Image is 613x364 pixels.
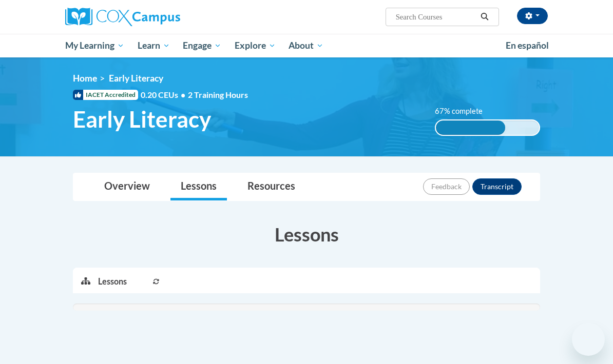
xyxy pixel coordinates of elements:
span: Explore [235,39,276,52]
label: 67% complete [435,106,494,117]
a: Home [73,73,97,84]
span: En español [506,40,549,51]
p: Lessons [98,276,127,287]
input: Search Courses [395,11,477,23]
button: Transcript [472,178,522,195]
a: Resources [237,173,305,200]
a: My Learning [59,34,131,57]
span: Engage [183,39,221,52]
span: Early Literacy [73,106,211,133]
h3: Lessons [73,221,540,247]
span: Early Literacy [109,73,163,84]
span: 2 Training Hours [188,90,248,99]
span: IACET Accredited [73,90,138,100]
span: 0.20 CEUs [141,89,188,100]
img: Cox Campus [65,8,180,26]
a: Overview [94,173,160,200]
button: Account Settings [517,8,548,24]
span: My Learning [65,39,124,52]
button: Search [477,11,492,23]
a: Explore [228,34,282,57]
span: • [181,90,185,99]
a: Engage [176,34,228,57]
a: En español [499,35,555,56]
a: Cox Campus [65,8,216,26]
a: About [282,34,331,57]
a: Lessons [170,173,227,200]
div: 67% complete [436,120,505,135]
button: Feedback [423,178,470,195]
a: Learn [131,34,177,57]
span: About [289,39,323,52]
span: Learn [138,39,170,52]
div: Main menu [58,34,555,57]
iframe: Button to launch messaging window [572,323,605,356]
